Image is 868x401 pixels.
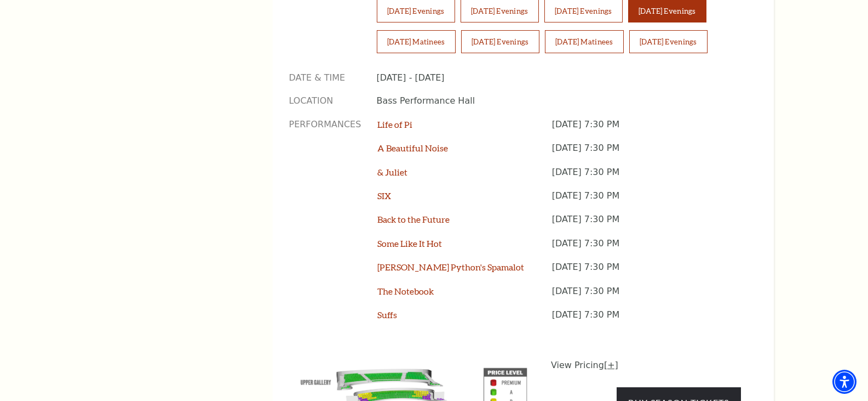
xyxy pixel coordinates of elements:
[552,166,741,190] p: [DATE] 7:30 PM
[552,309,741,332] p: [DATE] 7:30 PM
[377,238,442,248] a: Some Like It Hot
[289,72,360,84] p: Date & Time
[377,30,456,53] button: [DATE] Matinees
[289,95,360,107] p: Location
[832,370,856,394] div: Accessibility Menu
[377,309,397,320] a: Suffs
[377,167,407,177] a: & Juliet
[552,213,741,237] p: [DATE] 7:30 PM
[377,143,448,153] a: A Beautiful Noise
[377,119,412,129] a: Life of Pi
[552,238,741,261] p: [DATE] 7:30 PM
[552,142,741,166] p: [DATE] 7:30 PM
[545,30,624,53] button: [DATE] Matinees
[377,214,450,224] a: Back to the Future
[377,262,524,272] a: [PERSON_NAME] Python's Spamalot
[604,360,618,370] a: [+]
[377,72,741,84] p: [DATE] - [DATE]
[377,286,434,296] a: The Notebook
[377,190,391,201] a: SIX
[551,359,741,372] p: View Pricing
[461,30,539,53] button: [DATE] Evenings
[289,118,361,333] p: Performances
[377,95,741,107] p: Bass Performance Hall
[629,30,708,53] button: [DATE] Evenings
[552,261,741,285] p: [DATE] 7:30 PM
[552,190,741,213] p: [DATE] 7:30 PM
[552,285,741,309] p: [DATE] 7:30 PM
[552,118,741,142] p: [DATE] 7:30 PM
